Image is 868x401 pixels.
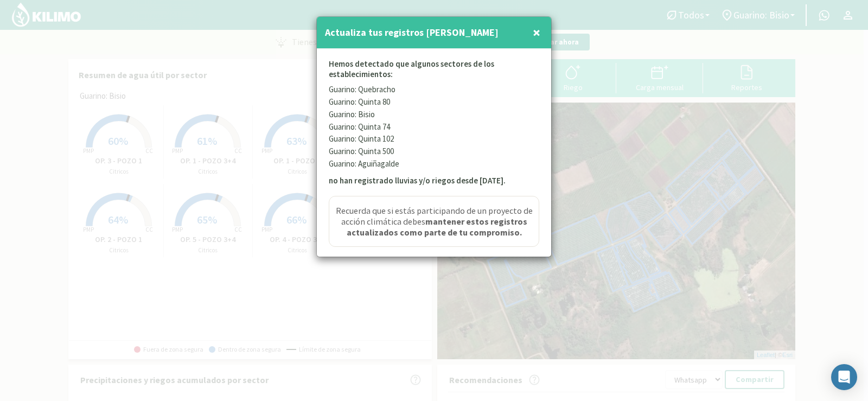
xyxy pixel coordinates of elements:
strong: mantener estos registros actualizados como parte de tu compromiso. [347,216,527,238]
p: Guarino: Quebracho [329,84,539,96]
p: Guarino: Bisio [329,109,539,121]
p: Guarino: Quinta 500 [329,145,539,158]
p: Guarino: Quinta 102 [329,133,539,145]
p: Guarino: Aguiñagalde [329,158,539,170]
span: Recuerda que si estás participando de un proyecto de acción climática debes [332,205,536,238]
p: Guarino: Quinta 80 [329,96,539,109]
div: Open Intercom Messenger [831,364,857,390]
h4: Actualiza tus registros [PERSON_NAME] [325,25,499,40]
p: Hemos detectado que algunos sectores de los establecimientos: [329,59,539,84]
span: × [533,23,540,41]
button: Close [530,22,543,43]
p: no han registrado lluvias y/o riegos desde [DATE]. [329,175,539,187]
p: Guarino: Quinta 74 [329,121,539,133]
